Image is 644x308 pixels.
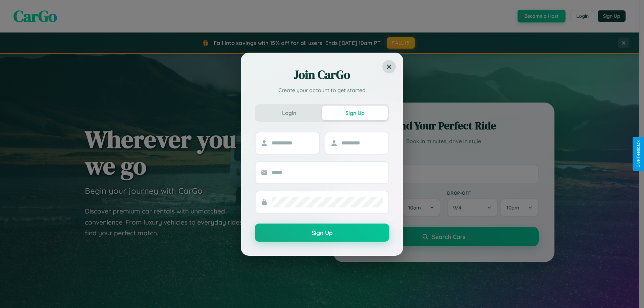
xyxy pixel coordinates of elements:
div: Give Feedback [636,140,641,168]
h2: Join CarGo [255,67,389,83]
p: Create your account to get started [255,86,389,94]
button: Sign Up [255,224,389,242]
button: Login [256,106,322,120]
button: Sign Up [322,106,388,120]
